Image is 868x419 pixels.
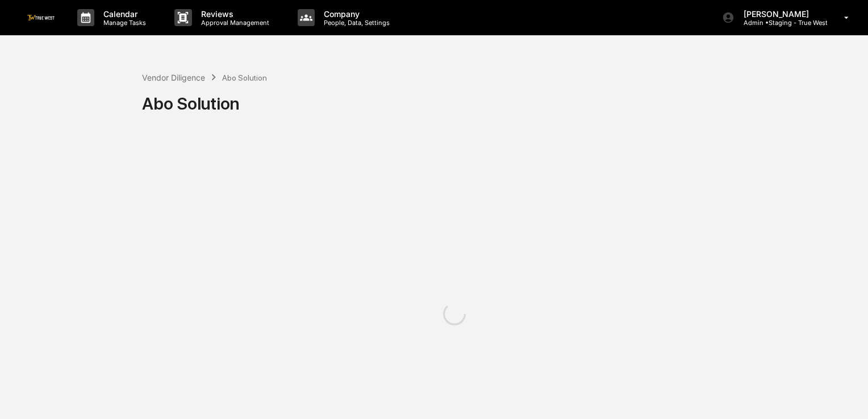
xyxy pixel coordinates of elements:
p: People, Data, Settings [315,19,395,27]
p: Manage Tasks [94,19,152,27]
div: Abo Solution [142,93,862,114]
img: logo [27,15,55,20]
p: Admin • Staging - True West [735,19,828,27]
div: Vendor Diligence [142,73,205,82]
p: Calendar [94,9,152,19]
p: Approval Management [192,19,275,27]
p: Company [315,9,395,19]
p: Reviews [192,9,275,19]
p: [PERSON_NAME] [735,9,828,19]
div: Abo Solution [222,73,267,82]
